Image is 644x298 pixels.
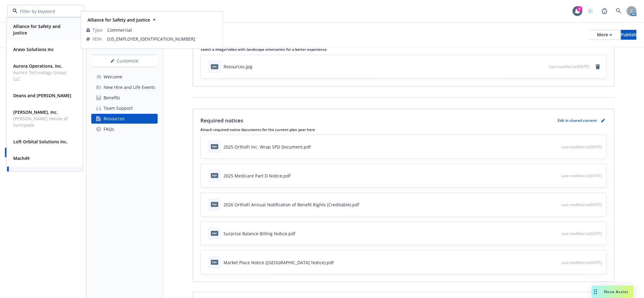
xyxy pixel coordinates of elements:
[543,173,548,179] button: download file
[592,286,634,298] button: Nova Assist
[223,259,334,266] div: Market Place Notice ([GEOGRAPHIC_DATA] Notice).pdf
[543,144,548,150] button: download file
[107,36,217,42] span: [US_EMPLOYER_IDENTIFICATION_NUMBER]
[223,144,311,150] div: 2025 OrthoFi Inc. Wrap SPD Document.pdf
[543,230,548,237] button: download file
[584,5,597,17] a: Start snowing
[5,96,81,106] a: Required notices
[5,139,81,145] div: Web portal
[91,55,158,67] div: Customize
[558,118,597,123] p: Edit in shared content
[93,27,102,33] span: Type
[561,173,602,178] span: Last modified on [DATE]
[91,103,158,113] a: Team Support
[91,55,158,67] button: Customize
[91,114,158,124] a: Resources
[93,36,102,42] span: FEIN
[553,259,559,266] button: preview file
[13,46,54,52] strong: Aravo Solutions Inc
[200,47,607,52] p: Select a image/video with landscape orientation for a better experience
[91,124,158,134] a: FAQs
[599,5,611,17] a: Report a Bug
[5,117,81,127] a: FAQs
[594,63,602,70] a: remove
[5,148,81,157] a: Web portal builder
[561,202,602,207] span: Last modified on [DATE]
[104,103,133,113] div: Team Support
[13,63,62,69] strong: Aurora Operations, Inc.
[13,93,71,98] strong: Deans and [PERSON_NAME]
[13,115,75,128] span: [PERSON_NAME] Honda of Sunnyvale
[549,64,589,69] span: Last modified on [DATE]
[543,201,548,208] button: download file
[211,202,218,207] span: pdf
[553,201,559,208] button: preview file
[561,260,602,265] span: Last modified on [DATE]
[91,93,158,103] a: Benefits
[223,173,290,179] div: 2025 Medicare Part D Notice.pdf
[577,6,583,12] div: 8
[592,286,599,298] div: Drag to move
[91,72,158,82] a: Welcome
[104,72,122,82] div: Welcome
[13,155,30,161] strong: Mach49
[553,144,559,150] button: preview file
[599,117,607,124] a: pencil
[561,144,602,149] span: Last modified on [DATE]
[211,231,218,236] span: pdf
[543,259,548,266] button: download file
[13,23,61,36] strong: Alliance for Safety and Justice
[91,82,158,92] a: New Hire and Life Events
[621,30,637,40] button: Publish
[211,173,218,178] span: pdf
[621,30,637,39] div: Publish
[13,139,68,145] strong: Loft Orbital Solutions Inc.
[223,230,295,237] div: Surprise Balance Billing Notice.pdf
[13,69,75,82] span: Aurora Technology Group, LLC
[590,30,620,40] button: More
[211,144,218,149] span: pdf
[104,93,120,103] div: Benefits
[200,117,243,125] p: Required notices
[18,8,72,14] input: Filter by keyword
[200,127,607,132] p: Attach required notice documents for the current plan year here
[104,82,155,92] div: New Hire and Life Events
[5,85,81,95] a: Benefits
[104,114,125,124] div: Resources
[597,30,612,39] div: More
[223,201,359,208] div: 2026 OrthoFi Annual Notification of Benefit Rights (Creditable).pdf
[604,289,629,294] span: Nova Assist
[5,77,81,83] div: Shared content
[553,230,559,237] button: preview file
[223,63,252,70] div: Resources.jpg
[613,5,625,17] a: Search
[88,17,150,23] strong: Alliance for Safety and Justice
[541,63,547,70] button: preview file
[561,231,602,236] span: Last modified on [DATE]
[553,173,559,179] button: preview file
[5,106,81,116] a: Team support
[5,55,81,65] a: Customization & settings
[13,109,58,115] strong: [PERSON_NAME], Inc.
[211,64,218,69] span: jpg
[104,124,114,134] div: FAQs
[211,260,218,264] span: pdf
[531,63,536,70] button: download file
[107,27,217,33] span: Commercial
